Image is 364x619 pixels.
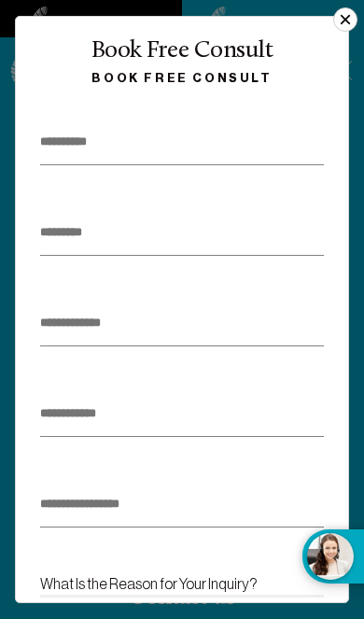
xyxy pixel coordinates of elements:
div: Book Free Consult [35,67,329,90]
button: × [333,7,357,32]
div: Book Free Consult [35,36,329,67]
